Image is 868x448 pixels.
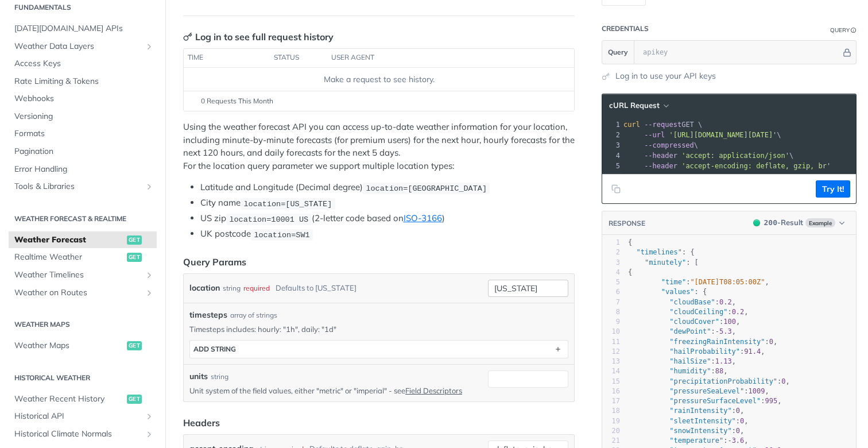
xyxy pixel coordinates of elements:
div: 11 [602,337,620,347]
span: Weather Maps [14,340,124,352]
div: 7 [602,298,620,307]
span: 0.2 [719,298,732,306]
div: string [211,372,228,382]
a: Weather Mapsget [9,337,157,354]
span: Weather Forecast [14,234,124,246]
li: US zip (2-letter code based on ) [200,212,575,225]
span: Query [608,47,628,57]
span: 3.6 [732,437,745,445]
div: 3 [602,258,620,268]
span: 0 [769,338,773,346]
span: : , [628,427,744,435]
span: "cloudBase" [669,298,715,306]
span: [DATE][DOMAIN_NAME] APIs [14,23,154,34]
span: Formats [14,128,154,140]
span: get [127,341,142,350]
span: "values" [661,288,695,296]
span: "time" [661,278,686,286]
span: - [715,327,719,335]
p: Timesteps includes: hourly: "1h", daily: "1d" [189,324,568,334]
a: Historical Climate NormalsShow subpages for Historical Climate Normals [9,426,157,443]
th: status [270,49,327,67]
div: 1 [602,119,622,130]
span: : , [628,367,728,375]
span: --header [644,152,677,160]
span: "hailSize" [669,357,711,365]
span: 200 [753,219,760,226]
span: "rainIntensity" [669,407,731,415]
span: Historical API [14,411,142,422]
span: location=10001 US [229,215,308,223]
button: Show subpages for Historical Climate Normals [145,430,154,439]
span: 5.3 [719,327,732,335]
span: : { [628,248,695,256]
span: --header [644,162,677,170]
span: Tools & Libraries [14,181,142,192]
span: Webhooks [14,93,154,105]
span: Realtime Weather [14,252,124,263]
span: "timelines" [636,248,681,256]
div: 20 [602,426,620,436]
span: : , [628,417,749,425]
span: location=SW1 [254,230,309,239]
span: : , [628,338,777,346]
div: string [223,280,241,296]
span: "hailProbability" [669,347,740,356]
span: get [127,395,142,404]
span: : , [628,407,744,415]
span: GET \ [623,121,702,129]
a: Tools & LibrariesShow subpages for Tools & Libraries [9,178,157,195]
div: 12 [602,347,620,357]
div: QueryInformation [830,26,857,34]
a: Versioning [9,108,157,125]
div: 10 [602,327,620,337]
button: RESPONSE [608,218,646,229]
span: 1.13 [715,357,732,365]
div: - Result [764,217,803,229]
span: Weather Timelines [14,269,142,281]
button: Copy to clipboard [608,180,624,198]
svg: Key [183,32,192,41]
p: Unit system of the field values, either "metric" or "imperial" - see [189,385,483,396]
span: --request [644,121,681,129]
a: Access Keys [9,55,157,72]
button: ADD string [190,341,568,358]
div: Credentials [602,24,649,33]
a: Weather Recent Historyget [9,391,157,408]
span: Weather on Routes [14,287,142,299]
span: get [127,253,142,262]
th: time [184,49,270,67]
span: "pressureSurfaceLevel" [669,397,761,405]
span: : , [628,318,740,326]
th: user agent [327,49,551,67]
h2: Weather Forecast & realtime [9,214,157,224]
span: "minutely" [645,258,686,267]
div: Headers [183,416,220,430]
span: : , [628,387,769,395]
span: 1009 [749,387,765,395]
a: [DATE][DOMAIN_NAME] APIs [9,20,157,37]
span: : , [628,278,769,286]
button: Show subpages for Tools & Libraries [145,182,154,191]
button: Query [602,41,634,64]
span: "[DATE]T08:05:00Z" [690,278,765,286]
span: 'accept-encoding: deflate, gzip, br' [681,162,831,170]
span: : , [628,327,736,335]
span: Error Handling [14,164,154,175]
div: 3 [602,140,622,150]
span: 995 [765,397,777,405]
button: Hide [841,47,853,58]
span: "temperature" [669,437,723,445]
span: "sleetIntensity" [669,417,736,425]
span: '[URL][DOMAIN_NAME][DATE]' [669,131,777,139]
a: Log in to use your API keys [615,70,716,82]
h2: Fundamentals [9,2,157,13]
div: 19 [602,416,620,426]
span: \ [623,152,793,160]
a: Rate Limiting & Tokens [9,73,157,90]
button: Show subpages for Weather Data Layers [145,42,154,51]
span: "pressureSeaLevel" [669,387,744,395]
span: 0 Requests This Month [201,96,273,106]
span: Example [805,218,835,227]
span: - [727,437,731,445]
